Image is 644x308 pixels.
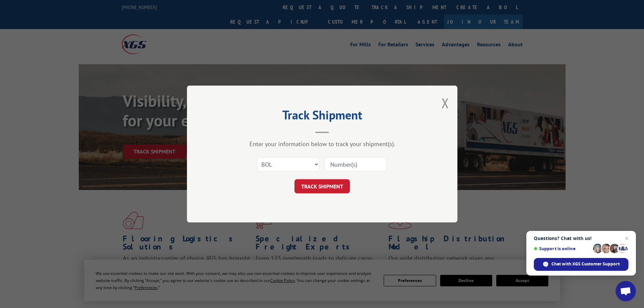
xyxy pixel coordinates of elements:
[325,157,387,171] input: Number(s)
[221,110,424,123] h2: Track Shipment
[534,236,628,241] span: Questions? Chat with us!
[294,179,350,193] button: TRACK SHIPMENT
[534,258,628,271] span: Chat with XGS Customer Support
[551,261,620,267] span: Chat with XGS Customer Support
[534,246,591,251] span: Support is online
[616,281,636,301] a: Open chat
[442,94,449,112] button: Close modal
[221,140,424,148] div: Enter your information below to track your shipment(s).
